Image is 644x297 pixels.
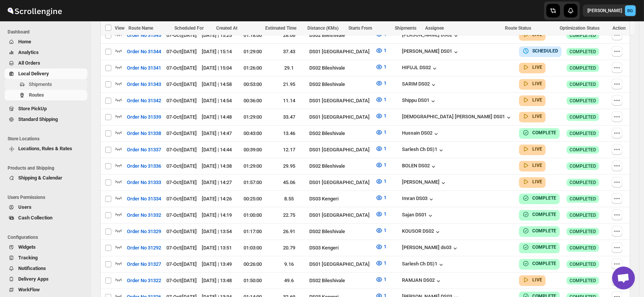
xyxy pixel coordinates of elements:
[273,195,305,203] div: 8.55
[166,229,197,234] span: 07-Oct | [DATE]
[166,65,197,71] span: 07-Oct | [DATE]
[384,48,386,53] span: 1
[273,211,305,219] div: 22.75
[533,146,543,152] b: LIVE
[166,163,197,169] span: 07-Oct | [DATE]
[237,195,269,203] div: 00:25:00
[402,48,460,56] div: [PERSON_NAME] DS01
[237,228,269,235] div: 01:17:00
[402,97,437,105] button: Shippu DS01
[127,179,161,186] span: Order No 31333
[402,195,435,203] div: Imran DS03
[273,48,305,56] div: 37.43
[5,47,87,58] button: Analytics
[522,194,557,202] button: COMPLETE
[505,25,531,31] span: Route Status
[122,258,166,270] button: Order No 31327
[265,25,296,31] span: Estimated Time
[127,195,161,203] span: Order No 31334
[522,260,557,267] button: COMPLETE
[522,113,543,120] button: LIVE
[202,260,232,268] div: [DATE] | 13:49
[533,130,557,135] b: COMPLETE
[425,25,444,31] span: Assignee
[237,277,269,284] div: 01:50:00
[402,114,513,121] button: [DEMOGRAPHIC_DATA] [PERSON_NAME] DS01
[166,245,197,251] span: 07-Oct | [DATE]
[166,278,197,283] span: 07-Oct | [DATE]
[202,277,232,284] div: [DATE] | 13:48
[5,263,87,274] button: Notifications
[216,25,237,31] span: Created At
[5,284,87,295] button: WorkFlow
[5,173,87,183] button: Shipping & Calendar
[202,244,232,252] div: [DATE] | 13:51
[273,130,305,137] div: 13.46
[237,260,269,268] div: 00:26:00
[202,32,232,39] div: [DATE] | 15:25
[371,126,391,138] button: 1
[533,97,543,103] b: LIVE
[18,175,62,181] span: Shipping & Calendar
[371,224,391,237] button: 1
[309,179,371,186] div: DS01 [GEOGRAPHIC_DATA]
[127,113,161,121] span: Order No 31339
[166,179,197,185] span: 07-Oct | [DATE]
[127,244,161,252] span: Order No 31292
[570,196,596,202] span: COMPLETED
[309,260,371,268] div: DS01 [GEOGRAPHIC_DATA]
[533,195,557,201] b: COMPLETE
[384,97,386,102] span: 1
[122,176,166,189] button: Order No 31333
[202,130,232,137] div: [DATE] | 14:47
[533,81,543,86] b: LIVE
[533,228,557,233] b: COMPLETE
[29,92,44,98] span: Routes
[174,25,204,31] span: Scheduled For
[18,244,36,250] span: Widgets
[237,244,269,252] div: 01:03:00
[309,211,371,219] div: DS01 [GEOGRAPHIC_DATA]
[402,245,459,252] div: [PERSON_NAME] ds03
[122,160,166,172] button: Order No 31336
[309,146,371,154] div: DS01 [GEOGRAPHIC_DATA]
[560,25,600,31] span: Optimization Status
[384,244,386,249] span: 1
[237,32,269,39] div: 01:18:00
[128,25,153,31] span: Route Name
[5,79,87,90] button: Shipments
[237,130,269,137] div: 00:43:00
[371,94,391,106] button: 1
[122,209,166,221] button: Order No 31332
[384,146,386,151] span: 1
[533,261,557,266] b: COMPLETE
[612,267,635,289] div: Open chat
[166,196,197,202] span: 07-Oct | [DATE]
[273,260,305,268] div: 9.16
[122,144,166,156] button: Order No 31337
[384,64,386,70] span: 1
[18,49,39,55] span: Analytics
[570,245,596,251] span: COMPLETED
[122,111,166,123] button: Order No 31339
[122,193,166,205] button: Order No 31334
[5,242,87,253] button: Widgets
[309,113,371,121] div: DS01 [GEOGRAPHIC_DATA]
[570,32,596,38] span: COMPLETED
[237,211,269,219] div: 01:00:00
[402,228,441,236] button: KOUSOR DS02
[127,81,161,88] span: Order No 31343
[371,241,391,253] button: 1
[166,98,197,103] span: 07-Oct | [DATE]
[166,130,197,136] span: 07-Oct | [DATE]
[402,163,437,170] button: BOLEN DS02
[6,1,63,20] img: ScrollEngine
[166,32,197,38] span: 07-Oct | [DATE]
[5,213,87,223] button: Cash Collection
[237,162,269,170] div: 01:29:00
[533,65,543,70] b: LIVE
[18,39,31,44] span: Home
